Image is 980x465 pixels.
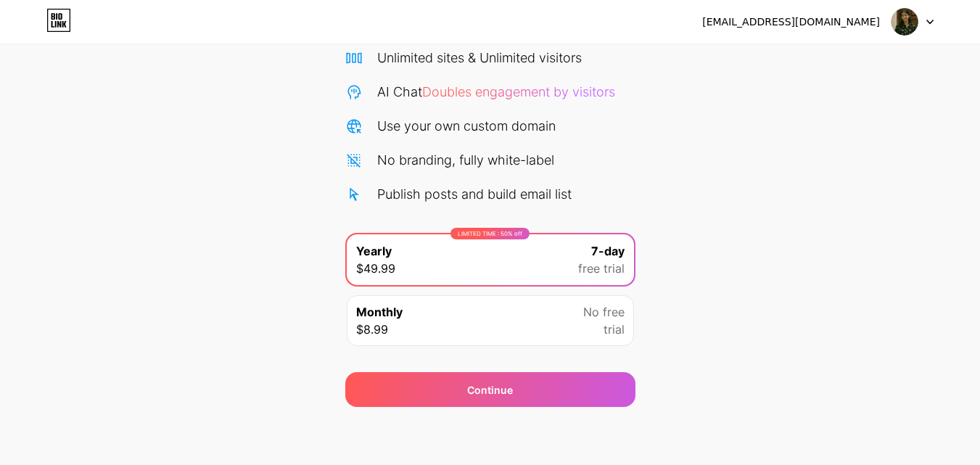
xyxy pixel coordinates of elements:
[377,48,582,67] div: Unlimited sites & Unlimited visitors
[591,242,625,260] span: 7-day
[356,321,388,338] span: $8.99
[377,184,572,204] div: Publish posts and build email list
[377,150,554,170] div: No branding, fully white-label
[891,8,918,36] img: kajalmathur
[467,382,513,398] div: Continue
[356,303,403,321] span: Monthly
[604,321,625,338] span: trial
[450,228,530,239] div: LIMITED TIME : 50% off
[578,260,625,277] span: free trial
[583,303,625,321] span: No free
[422,84,615,99] span: Doubles engagement by visitors
[377,82,615,102] div: AI Chat
[356,242,392,260] span: Yearly
[377,116,556,136] div: Use your own custom domain
[702,15,880,30] div: [EMAIL_ADDRESS][DOMAIN_NAME]
[356,260,395,277] span: $49.99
